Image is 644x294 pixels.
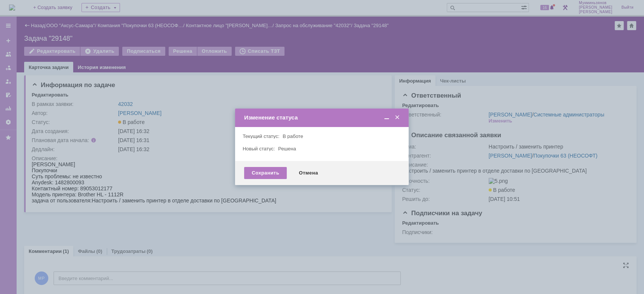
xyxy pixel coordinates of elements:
label: Новый статус: [243,146,275,152]
label: Текущий статус: [243,133,279,139]
span: Закрыть [393,114,401,121]
span: Свернуть (Ctrl + M) [383,114,390,121]
span: Настроить / заменить принтер в отделе доставки по [GEOGRAPHIC_DATA] [60,36,244,42]
div: Изменение статуса [244,114,401,121]
span: В работе [283,133,303,139]
span: Решена [278,146,296,152]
